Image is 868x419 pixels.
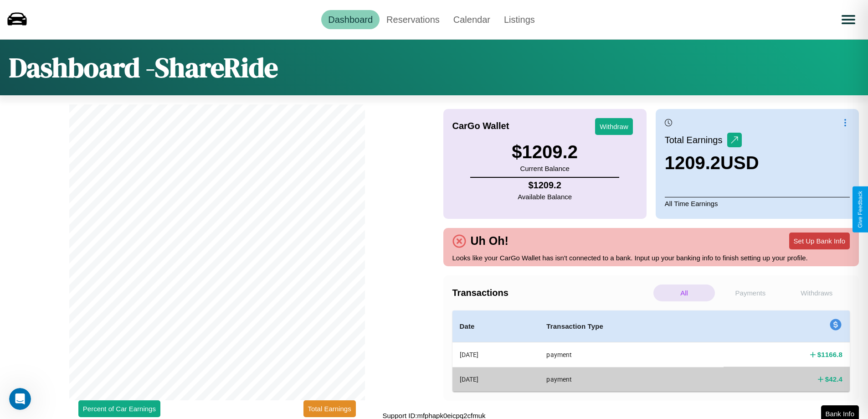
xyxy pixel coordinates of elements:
[539,342,724,367] th: payment
[452,310,850,392] table: simple table
[321,10,380,29] a: Dashboard
[665,197,850,210] p: All Time Earnings
[518,180,572,191] h4: $ 1209.2
[786,285,847,301] p: Withdraws
[452,288,651,298] h4: Transactions
[380,10,447,29] a: Reservations
[653,285,715,301] p: All
[789,233,850,249] button: Set Up Bank Info
[303,400,356,417] button: Total Earnings
[9,49,278,86] h1: Dashboard - ShareRide
[452,121,509,131] h4: CarGo Wallet
[447,10,497,29] a: Calendar
[539,367,724,391] th: payment
[836,7,861,32] button: Open menu
[452,342,539,367] th: [DATE]
[595,118,633,135] button: Withdraw
[460,321,532,332] h4: Date
[518,191,572,203] p: Available Balance
[452,252,850,264] p: Looks like your CarGo Wallet has isn't connected to a bank. Input up your banking info to finish ...
[665,153,759,173] h3: 1209.2 USD
[817,350,842,359] h4: $ 1166.8
[512,162,578,175] p: Current Balance
[9,388,31,410] iframe: Intercom live chat
[466,234,513,248] h4: Uh Oh!
[512,142,578,162] h3: $ 1209.2
[719,285,781,301] p: Payments
[78,400,160,417] button: Percent of Car Earnings
[497,10,542,29] a: Listings
[825,374,842,384] h4: $ 42.4
[546,321,716,332] h4: Transaction Type
[452,367,539,391] th: [DATE]
[857,191,863,228] div: Give Feedback
[665,132,727,148] p: Total Earnings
